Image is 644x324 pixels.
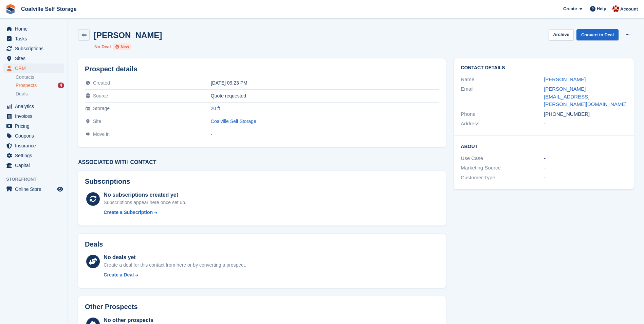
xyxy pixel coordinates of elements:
[15,111,56,121] span: Invoices
[3,34,64,43] a: menu
[3,64,64,73] a: menu
[104,209,153,216] div: Create a Subscription
[56,185,64,193] a: Preview store
[461,143,627,149] h2: About
[211,119,256,124] a: Coalville Self Storage
[15,131,56,141] span: Coupons
[461,164,544,172] div: Marketing Source
[104,199,186,206] div: Subscriptions appear here once set up.
[461,76,544,84] div: Name
[563,5,577,12] span: Create
[15,34,56,43] span: Tasks
[620,6,638,13] span: Account
[3,151,64,160] a: menu
[104,253,246,262] div: No deals yet
[6,176,68,183] span: Storefront
[3,131,64,141] a: menu
[461,155,544,162] div: Use Case
[461,174,544,182] div: Customer Type
[544,164,627,172] div: -
[15,24,56,34] span: Home
[94,43,111,50] li: No Deal
[85,65,439,73] h2: Prospect details
[549,29,574,40] button: Archive
[15,64,56,73] span: CRM
[15,161,56,170] span: Capital
[104,209,186,216] a: Create a Subscription
[544,155,627,162] div: -
[78,159,446,165] h3: Associated with contact
[16,90,64,97] a: Deals
[576,29,619,40] a: Convert to Deal
[15,102,56,111] span: Analytics
[85,240,103,248] h2: Deals
[3,141,64,150] a: menu
[104,262,246,269] div: Create a deal for this contact from here or by converting a prospect.
[3,121,64,131] a: menu
[104,271,246,278] a: Create a Deal
[15,121,56,131] span: Pricing
[3,102,64,111] a: menu
[461,65,627,71] h2: Contact Details
[612,5,619,12] img: Hannah Milner
[3,24,64,34] a: menu
[15,54,56,63] span: Sites
[3,161,64,170] a: menu
[544,120,627,128] div: -
[15,141,56,150] span: Insurance
[211,93,439,98] div: Quote requested
[18,3,79,15] a: Coalville Self Storage
[113,43,131,50] li: New
[544,76,586,82] a: [PERSON_NAME]
[85,178,439,185] h2: Subscriptions
[461,120,544,128] div: Address
[16,91,28,97] span: Deals
[461,85,544,108] div: Email
[93,93,108,98] span: Source
[544,86,626,107] a: [PERSON_NAME][EMAIL_ADDRESS][PERSON_NAME][DOMAIN_NAME]
[597,5,606,12] span: Help
[211,106,220,111] a: 20 ft
[16,82,64,89] a: Prospects 4
[93,106,110,111] span: Storage
[16,74,64,80] a: Contacts
[3,54,64,63] a: menu
[15,44,56,53] span: Subscriptions
[461,110,544,118] div: Phone
[94,31,162,40] h2: [PERSON_NAME]
[58,83,64,88] div: 4
[85,303,138,311] h2: Other Prospects
[93,80,110,86] span: Created
[104,271,134,278] div: Create a Deal
[93,131,110,137] span: Move in
[15,184,56,194] span: Online Store
[211,131,439,137] div: -
[3,111,64,121] a: menu
[544,110,627,118] div: [PHONE_NUMBER]
[16,82,37,89] span: Prospects
[211,80,439,86] div: [DATE] 09:23 PM
[93,119,101,124] span: Site
[104,191,186,199] div: No subscriptions created yet
[15,151,56,160] span: Settings
[5,4,16,14] img: stora-icon-8386f47178a22dfd0bd8f6a31ec36ba5ce8667c1dd55bd0f319d3a0aa187defe.svg
[3,44,64,53] a: menu
[544,174,627,182] div: -
[3,184,64,194] a: menu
